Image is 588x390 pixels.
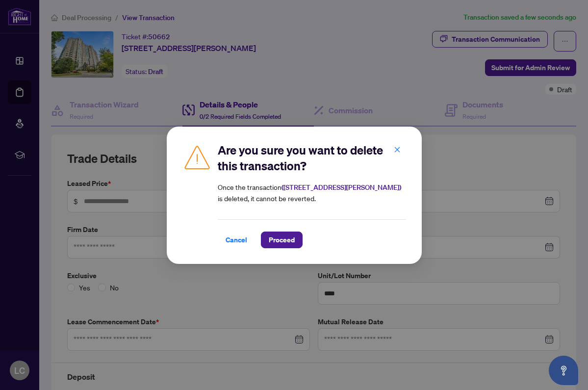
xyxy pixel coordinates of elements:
button: Cancel [218,232,255,248]
article: Once the transaction is deleted, it cannot be reverted. [218,182,406,204]
strong: ( [STREET_ADDRESS][PERSON_NAME] ) [281,183,401,192]
button: Open asap [549,356,578,385]
h2: Are you sure you want to delete this transaction? [218,142,406,174]
span: Cancel [226,232,247,248]
span: Proceed [269,232,295,248]
span: close [394,146,401,153]
button: Proceed [261,232,303,248]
